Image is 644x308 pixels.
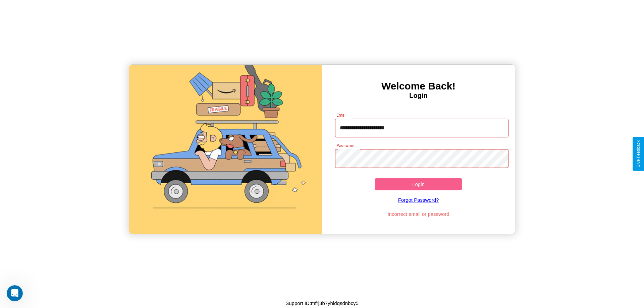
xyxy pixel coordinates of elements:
h4: Login [322,92,515,100]
label: Password [336,143,354,148]
p: Support ID: mfrj3b7yhldqsdnbcy5 [285,299,359,308]
button: Login [375,178,462,190]
div: Give Feedback [636,140,641,168]
p: Incorrect email or password [332,209,505,219]
a: Forgot Password? [332,190,505,209]
img: gif [129,65,322,234]
iframe: Intercom live chat [7,285,23,301]
h3: Welcome Back! [322,80,515,92]
label: Email [336,112,347,118]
